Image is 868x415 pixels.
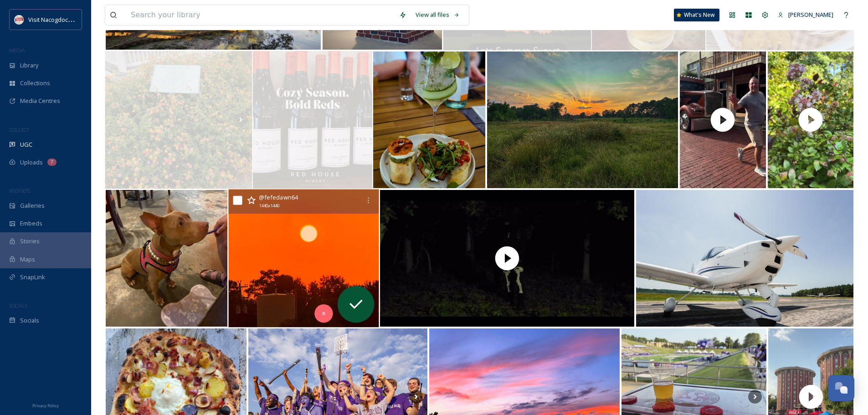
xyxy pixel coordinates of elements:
[126,5,395,25] input: Search your library
[20,140,32,149] span: UGC
[773,6,838,24] a: [PERSON_NAME]
[9,126,29,133] span: COLLECT
[9,47,25,54] span: MEDIA
[20,255,35,264] span: Maps
[380,190,635,327] img: thumbnail
[47,159,56,166] div: 7
[252,51,372,189] img: Summer called for chilled whites and rosé… but fall? 🍷 Fall calls for bold reds and cozy pours. S...
[20,219,42,228] span: Embeds
[20,158,43,167] span: Uploads
[259,193,298,201] span: @ fefedawn64
[20,97,60,105] span: Media Centres
[828,375,854,401] button: Open Chat
[106,190,227,327] img: One of our favorite four-legged customers, Dorothy. She follows the red brick roads to Java Jack’...
[28,15,78,24] span: Visit Nacogdoches
[9,187,30,194] span: WIDGETS
[20,61,38,70] span: Library
[32,403,59,409] span: Privacy Policy
[20,316,39,325] span: Socials
[411,6,464,24] a: View all files
[674,9,719,21] a: What's New
[487,51,678,188] img: . Where the sky meets serenity - that’s where I’ll be. ~fs • • • • #nacogdoches #visitnac only.in...
[228,190,379,328] img: . The sun’s a ball of fire sitting on the edge of the world, ready to slip into the night. ~ P.T....
[105,51,252,189] img: Native plants are thriving at the Durst-Taylor House & Gardens! Our team is freshening up the kit...
[20,201,45,210] span: Galleries
[788,10,833,19] span: [PERSON_NAME]
[20,237,40,246] span: Stories
[20,273,45,282] span: SnapLink
[15,15,24,24] img: images%20%281%29.jpeg
[9,302,27,309] span: SOCIALS
[32,400,59,410] a: Privacy Policy
[259,203,279,210] span: 1440 x 1440
[20,79,50,87] span: Collections
[768,51,853,188] img: thumbnail
[680,51,765,188] img: thumbnail
[373,51,485,188] img: Ossessionato 🤌🏻 #SupportLocal #LiveLocal #VisitNac
[636,190,853,327] img: ✈️ Lumberjacks can now launch their airline career faster! 😀 #SFAAviation has been granted an FAA...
